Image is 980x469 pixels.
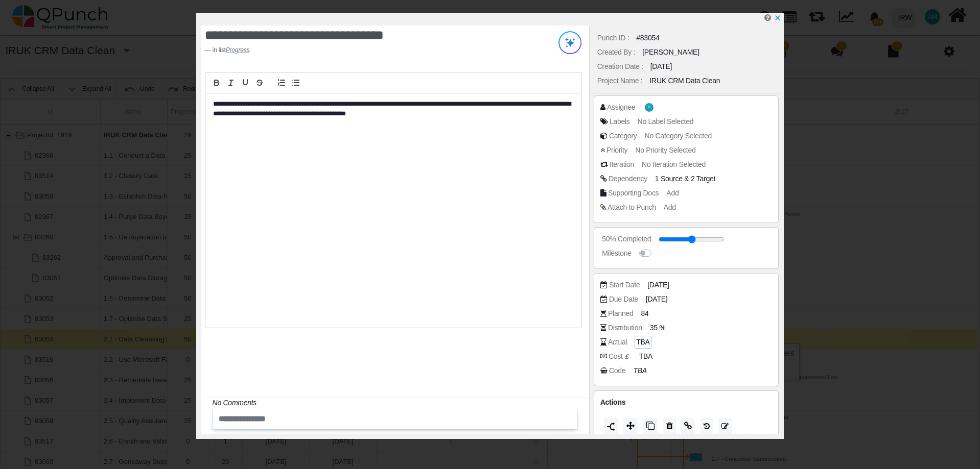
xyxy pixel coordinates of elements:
div: Attach to Punch [608,202,656,213]
div: Planned [608,308,633,319]
div: Priority [606,145,627,156]
div: Due Date [609,294,638,305]
div: Labels [610,116,630,127]
button: Move [623,418,638,434]
span: Ryad.choudhury@islamic-relief.org.uk [645,103,654,112]
div: IRUK CRM Data Clean [649,76,720,86]
div: Code [609,365,625,376]
span: Add [666,189,679,197]
button: Copy [643,418,658,434]
span: No Priority Selected [635,146,695,154]
div: Category [609,131,637,141]
i: No Comments [213,399,256,407]
span: No Category Selected [645,132,712,140]
img: split.9d50320.png [607,423,615,431]
div: Dependency [609,174,647,184]
button: Edit [718,418,732,434]
span: Actions [600,398,625,406]
span: R [648,106,650,109]
b: £ [625,353,629,360]
span: 35 % [650,323,666,333]
button: Copy Link [681,418,695,434]
div: Iteration [610,159,634,170]
span: No Iteration Selected [642,160,706,168]
button: History [701,418,713,434]
div: Project Name : [597,76,643,86]
div: Distribution [608,323,642,333]
span: No Label Selected [638,117,694,126]
span: 84 [641,308,648,319]
span: Add [664,203,676,211]
span: <div class="badge badge-secondary"> 2.3 - Remediate Issues Captured in Data Quality Management Lo... [691,175,715,183]
div: Supporting Docs [608,188,659,199]
button: Delete [663,418,676,434]
div: 50% Completed [602,234,651,244]
span: [DATE] [647,280,669,290]
div: Start Date [609,280,640,290]
span: & [655,174,715,184]
span: TBA [639,351,652,362]
span: TBA [636,337,649,348]
div: Assignee [607,102,635,113]
i: TBA [633,366,646,375]
div: Cost [609,351,632,362]
div: Milestone [602,248,631,259]
span: <div class="badge badge-secondary"> 1.7 - Optimise Data Structures FS</div> [655,175,683,183]
button: Split [604,418,618,434]
div: Actual [608,337,627,348]
span: [DATE] [646,294,667,305]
